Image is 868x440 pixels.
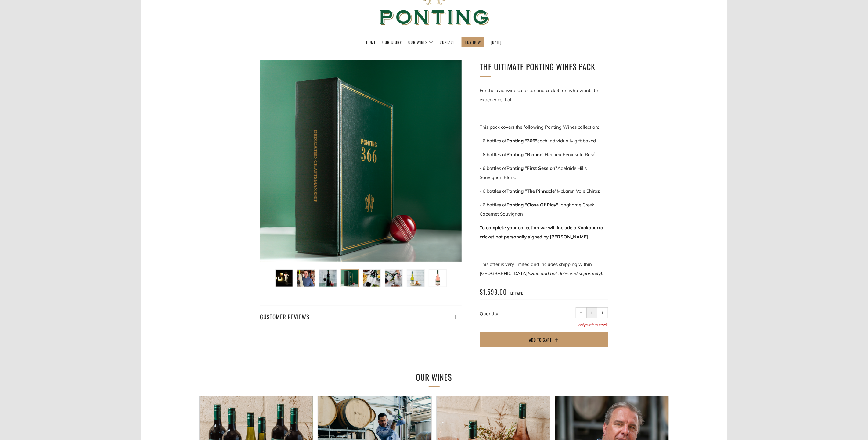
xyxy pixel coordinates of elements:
em: (wine and bat delivered separately). [528,270,603,276]
a: BUY NOW [465,37,481,47]
h4: Customer Reviews [260,311,462,322]
a: Home [366,37,376,47]
a: Contact [440,37,455,47]
span: 5 [586,322,589,327]
img: Load image into Gallery viewer, The Ultimate Ponting Wines Pack [341,270,358,287]
img: Load image into Gallery viewer, The Ultimate Ponting Wines Pack [276,270,293,287]
input: quantity [586,307,597,318]
h1: The Ultimate Ponting Wines Pack [480,60,608,73]
span: + [601,311,604,314]
img: Load image into Gallery viewer, The Ultimate Ponting Wines Pack [429,270,446,287]
img: Load image into Gallery viewer, The Ultimate Ponting Wines Pack [363,270,380,287]
img: Load image into Gallery viewer, The Ultimate Ponting Wines Pack [385,270,402,287]
button: Add to Cart [480,332,608,347]
label: Quantity [480,311,499,317]
span: per pack [509,291,523,295]
p: only left in stock [480,323,608,327]
img: Load image into Gallery viewer, The Ultimate Ponting Wines Pack [319,270,337,287]
a: Customer Reviews [260,306,462,322]
p: - 6 bottles of Langhorne Creek Cabernet Sauvignon [480,200,608,219]
strong: Ponting "Rianna" [507,152,545,157]
img: Load image into Gallery viewer, The Ultimate Ponting Wines Pack [407,270,424,287]
a: Our Story [383,37,402,47]
strong: Ponting "Close Of Play" [507,202,559,208]
h2: Our Wines [333,371,535,384]
strong: Ponting "First Session" [507,165,558,171]
p: This offer is very limited and includes shipping within [GEOGRAPHIC_DATA] [480,260,608,278]
span: Add to Cart [529,337,552,343]
strong: To complete your collection we will include a Kookaburra cricket bat personally signed by [PERSON... [480,225,603,240]
a: [DATE] [491,37,502,47]
p: - 6 bottles of McLaren Vale Shiraz [480,187,608,196]
p: - 6 bottles of Adelaide Hills Sauvignon Blanc [480,164,608,182]
p: For the avid wine collector and cricket fan who wants to experience it all. [480,86,608,104]
strong: Ponting "366" [507,138,538,144]
button: Load image into Gallery viewer, The Ultimate Ponting Wines Pack [341,269,359,287]
span: $1,599.00 [480,287,507,296]
p: - 6 bottles of each individually gift boxed [480,136,608,145]
strong: Ponting "The Pinnacle" [507,188,557,194]
p: - 6 bottles of Fleurieu Peninsula Rosé [480,150,608,159]
span: − [580,311,582,314]
img: Load image into Gallery viewer, The Ultimate Ponting Wines Pack [297,270,315,287]
p: This pack covers the following Ponting Wines collection; [480,123,608,132]
a: Our Wines [409,37,434,47]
